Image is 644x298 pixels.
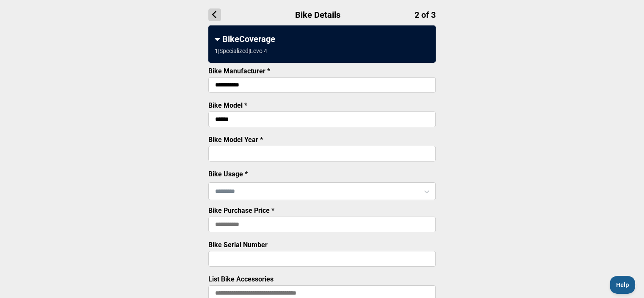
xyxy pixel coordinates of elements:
label: Bike Usage * [208,170,248,178]
label: Bike Manufacturer * [208,67,270,75]
label: Bike Model * [208,101,247,109]
label: List Bike Accessories [208,275,274,283]
label: Bike Model Year * [208,136,263,144]
iframe: Toggle Customer Support [610,276,636,294]
label: Bike Purchase Price * [208,206,274,214]
label: Bike Serial Number [208,241,268,249]
h1: Bike Details [208,8,436,21]
div: BikeCoverage [215,34,429,44]
div: 1 | Specialized | Levo 4 [215,47,267,54]
span: 2 of 3 [415,10,436,20]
